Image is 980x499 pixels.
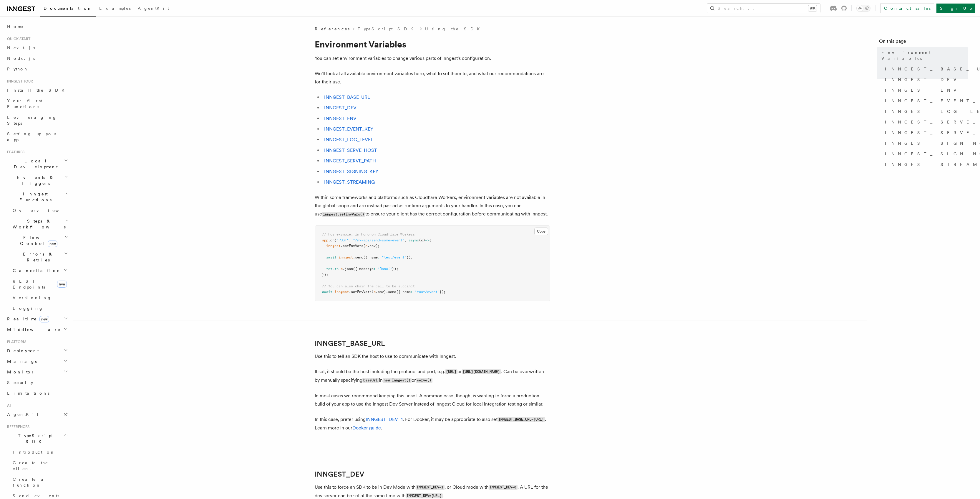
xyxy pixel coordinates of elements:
[425,26,483,32] a: Using the SDK
[5,345,69,356] button: Deployment
[334,238,336,242] span: (
[879,38,968,47] h4: On this page
[315,26,349,32] span: References
[315,415,550,432] p: In this case, prefer using . For Docker, it may be appropriate to also set . Learn more in our .
[10,205,69,216] a: Overview
[5,409,69,420] a: AgentKit
[5,205,69,314] div: Inngest Functions
[879,47,968,64] a: Environment Variables
[324,126,373,132] a: INNGEST_EVENT_KEY
[39,316,49,322] span: new
[378,255,380,259] span: :
[367,244,380,248] span: .env);
[362,378,379,383] code: baseUrl
[322,290,332,294] span: await
[324,158,376,164] a: INNGEST_SERVE_PATH
[315,54,550,62] p: You can set environment variables to change various parts of Inngest's configuration.
[707,4,820,13] button: Search...⌘K
[322,284,415,288] span: // You can also chain the call to be succinct
[5,150,24,154] span: Features
[378,267,392,271] span: "Done!"
[334,290,349,294] span: inngest
[5,129,69,145] a: Setting up your app
[5,430,69,447] button: TypeScript SDK
[883,106,968,117] a: INNGEST_LOG_LEVEL
[5,37,30,41] span: Quick start
[5,316,49,322] span: Realtime
[883,95,968,106] a: INNGEST_EVENT_KEY
[5,356,69,367] button: Manage
[324,169,378,174] a: INNGEST_SIGNING_KEY
[138,6,169,11] span: AgentKit
[7,88,68,93] span: Install the SDK
[5,324,69,335] button: Middleware
[5,85,69,95] a: Install the SDK
[10,276,69,292] a: REST Endpointsnew
[411,290,413,294] span: :
[315,193,550,218] p: Within some frameworks and platforms such as Cloudflare Workers, environment variables are not av...
[13,295,52,300] span: Versioning
[5,327,61,332] span: Middleware
[406,493,443,498] code: INNGEST_DEV=[URL]
[13,460,48,471] span: Create the client
[808,5,817,11] kbd: ⌘K
[363,244,365,248] span: (
[7,67,29,71] span: Python
[96,2,134,16] a: Examples
[48,241,57,247] span: new
[10,251,64,263] span: Errors & Retries
[341,244,363,248] span: .setEnvVars
[10,265,69,276] button: Cancellation
[383,378,412,383] code: new Inngest()
[498,417,545,422] code: INNGEST_BASE_URL=[URL]
[343,267,353,271] span: .json
[40,2,96,17] a: Documentation
[881,50,968,61] span: Environment Variables
[7,98,42,109] span: Your first Functions
[5,314,69,324] button: Realtimenew
[324,179,375,185] a: INNGEST_STREAMING
[366,416,403,422] a: INNGEST_DEV=1
[883,159,968,170] a: INNGEST_STREAMING
[883,149,968,159] a: INNGEST_SIGNING_KEY_FALLBACK
[5,189,69,205] button: Inngest Functions
[341,267,343,271] span: c
[315,368,550,385] p: If set, it should be the host including the protocol and port, e.g. or . Can be overwritten by ma...
[880,4,934,13] a: Contact sales
[315,70,550,86] p: We'll look at all available environment variables here, what to set them to, and what our recomme...
[353,238,404,242] span: "/my-api/send-some-event"
[5,424,29,429] span: References
[10,292,69,303] a: Versioning
[416,485,445,490] code: INNGEST_DEV=1
[339,255,353,259] span: inngest
[336,238,349,242] span: "POST"
[534,228,548,235] button: Copy
[429,238,431,242] span: {
[883,138,968,149] a: INNGEST_SIGNING_KEY
[10,235,65,246] span: Flow Control
[5,340,26,344] span: Platform
[883,127,968,138] a: INNGEST_SERVE_PATH
[7,412,38,417] span: AgentKit
[5,348,39,354] span: Deployment
[5,403,11,408] span: AI
[407,255,413,259] span: });
[315,352,550,360] p: Use this to tell an SDK the host to use to communicate with Inngest.
[7,131,58,142] span: Setting up your app
[885,77,960,83] span: INNGEST_DEV
[315,339,385,348] a: INNGEST_BASE_URL
[936,4,975,13] a: Sign Up
[396,290,411,294] span: ({ name
[10,303,69,314] a: Logging
[324,137,373,142] a: INNGEST_LOG_LEVEL
[5,79,33,84] span: Inngest tour
[328,238,334,242] span: .on
[5,191,64,203] span: Inngest Functions
[5,172,69,189] button: Events & Triggers
[409,238,419,242] span: async
[326,244,341,248] span: inngest
[5,358,38,364] span: Manage
[315,392,550,408] p: In most cases we recommend keeping this unset. A common case, though, is wanting to force a produ...
[489,485,518,490] code: INNGEST_DEV=0
[324,116,356,121] a: INNGEST_ENV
